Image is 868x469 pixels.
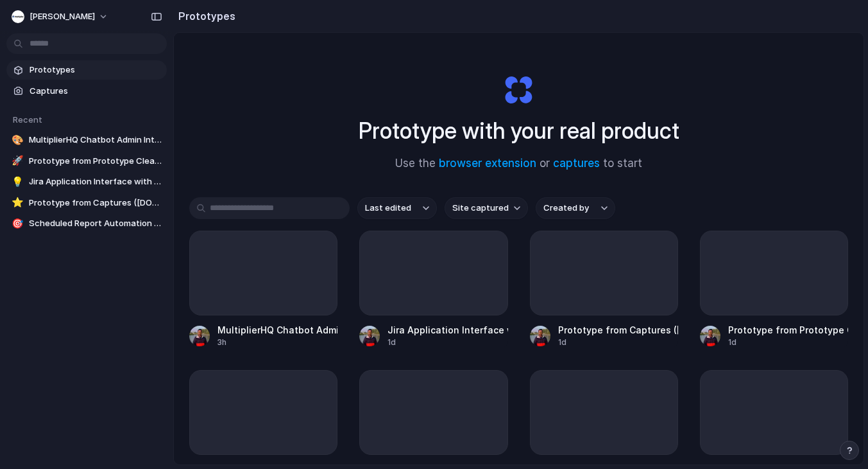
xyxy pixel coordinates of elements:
[6,82,167,101] a: Captures
[29,134,162,146] span: MultiplierHQ Chatbot Admin Interface
[6,60,167,80] a: Prototypes
[217,337,337,348] div: 3h
[6,214,167,233] a: 🎯Scheduled Report Automation for Inventory Data
[12,134,24,146] div: 🎨
[359,231,507,348] a: Jira Application Interface with Visual Date Workflow1d
[30,85,162,98] span: Captures
[12,175,24,188] div: 💡
[365,202,411,215] span: Last edited
[728,323,848,337] div: Prototype from Prototype CleanShot [DATE] 15.26.49@2x.png
[217,323,337,337] div: MultiplierHQ Chatbot Admin Interface
[6,193,167,213] a: ⭐Prototype from Captures ([DOMAIN_NAME])
[439,157,536,170] a: browser extension
[558,323,678,337] div: Prototype from Captures ([DOMAIN_NAME])
[553,157,600,170] a: captures
[6,172,167,191] a: 💡Jira Application Interface with Visual Date Workflow
[395,155,642,172] span: Use the or to start
[357,197,437,219] button: Last edited
[452,202,509,215] span: Site captured
[558,337,678,348] div: 1d
[530,231,678,348] a: Prototype from Captures ([DOMAIN_NAME])1d
[29,175,162,188] span: Jira Application Interface with Visual Date Workflow
[728,337,848,348] div: 1d
[12,217,24,230] div: 🎯
[12,197,24,209] div: ⭐
[173,8,235,24] h2: Prototypes
[30,10,95,23] span: [PERSON_NAME]
[6,152,167,171] a: 🚀Prototype from Prototype CleanShot [DATE] 15.26.49@2x.png
[387,323,507,337] div: Jira Application Interface with Visual Date Workflow
[6,6,115,27] button: [PERSON_NAME]
[29,155,162,168] span: Prototype from Prototype CleanShot [DATE] 15.26.49@2x.png
[29,197,162,209] span: Prototype from Captures ([DOMAIN_NAME])
[543,202,589,215] span: Created by
[30,64,162,76] span: Prototypes
[12,155,24,168] div: 🚀
[29,217,162,230] span: Scheduled Report Automation for Inventory Data
[6,130,167,150] a: 🎨MultiplierHQ Chatbot Admin Interface
[13,114,42,125] span: Recent
[445,197,528,219] button: Site captured
[536,197,615,219] button: Created by
[387,337,507,348] div: 1d
[359,114,679,148] h1: Prototype with your real product
[189,231,337,348] a: MultiplierHQ Chatbot Admin Interface3h
[700,231,848,348] a: Prototype from Prototype CleanShot [DATE] 15.26.49@2x.png1d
